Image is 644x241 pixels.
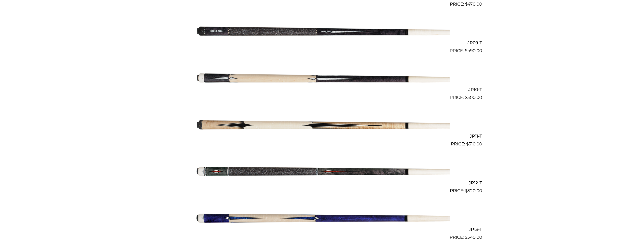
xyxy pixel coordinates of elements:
img: JP13-T [194,196,450,239]
h2: JP12-T [162,178,482,187]
bdi: 470.00 [465,2,482,7]
bdi: 510.00 [466,141,482,146]
bdi: 540.00 [465,235,482,240]
span: $ [465,95,467,100]
img: JP09-T [194,10,450,52]
img: JP10-T [194,56,450,99]
img: JP11-T [194,103,450,145]
span: $ [465,188,468,193]
span: $ [466,141,469,146]
a: JP13-T $540.00 [162,196,482,241]
a: JP10-T $500.00 [162,56,482,101]
img: JP12-T [194,149,450,192]
h2: JP10-T [162,85,482,94]
h2: JP11-T [162,132,482,141]
bdi: 500.00 [465,95,482,100]
span: $ [465,235,467,240]
a: JP09-T $490.00 [162,10,482,54]
a: JP11-T $510.00 [162,103,482,147]
span: $ [465,2,468,7]
a: JP12-T $520.00 [162,149,482,194]
h2: JP13-T [162,225,482,234]
bdi: 490.00 [465,48,482,53]
span: $ [465,48,467,53]
h2: JP09-T [162,38,482,48]
bdi: 520.00 [465,188,482,193]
